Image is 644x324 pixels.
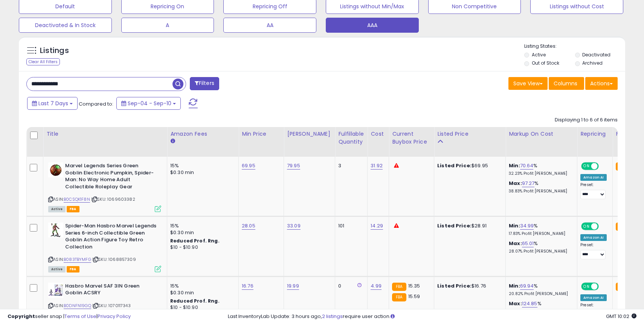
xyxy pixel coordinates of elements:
[228,313,637,320] div: Last InventoryLab Update: 3 hours ago, require user action.
[408,282,420,289] span: 15.35
[287,130,332,138] div: [PERSON_NAME]
[48,162,161,211] div: ASIN:
[371,222,383,230] a: 14.29
[580,182,607,199] div: Preset:
[532,60,559,66] label: Out of Stock
[582,51,610,58] label: Deactivated
[509,223,571,236] div: %
[509,130,574,138] div: Markup on Cost
[580,294,607,301] div: Amazon AI
[522,180,535,187] a: 97.27
[580,242,607,259] div: Preset:
[65,223,157,252] b: Spider-Man Hasbro Marvel Legends Series 6-inch Collectible Green Goblin Action Figure Toy Retro C...
[8,313,131,320] div: seller snap | |
[371,130,386,138] div: Cost
[64,313,96,320] a: Terms of Use
[616,162,630,171] small: FBA
[170,169,233,176] div: $0.30 min
[509,300,571,314] div: %
[48,266,66,273] span: All listings currently available for purchase on Amazon
[524,43,625,50] p: Listing States:
[509,282,520,289] b: Min:
[509,171,571,176] p: 32.23% Profit [PERSON_NAME]
[27,97,78,110] button: Last 7 Days
[437,223,500,229] div: $28.91
[616,283,630,291] small: FBA
[509,162,571,176] div: %
[549,77,584,90] button: Columns
[580,234,607,241] div: Amazon AI
[554,80,577,87] span: Columns
[170,244,233,251] div: $10 - $10.90
[371,162,383,170] a: 31.92
[509,222,520,229] b: Min:
[408,293,420,300] span: 15.59
[170,238,220,244] b: Reduced Prof. Rng.
[437,282,472,289] b: Listed Price:
[65,162,157,192] b: Marvel Legends Series Green Goblin Electronic Pumpkin, Spider-Man: No Way Home Adult Collectible ...
[190,77,219,90] button: Filters
[338,223,362,229] div: 101
[64,196,90,203] a: B0CSQK1F8N
[67,206,79,212] span: FBA
[509,249,571,254] p: 28.07% Profit [PERSON_NAME]
[287,222,301,230] a: 33.09
[170,138,175,145] small: Amazon Fees.
[170,130,235,138] div: Amazon Fees
[338,130,364,146] div: Fulfillable Quantity
[509,180,522,187] b: Max:
[616,223,630,231] small: FBA
[508,77,548,90] button: Save View
[223,18,316,33] button: AA
[392,130,431,146] div: Current Buybox Price
[170,283,233,289] div: 15%
[555,117,618,124] div: Displaying 1 to 6 of 6 items
[522,300,537,307] a: 124.85
[67,266,79,273] span: FBA
[582,283,591,290] span: ON
[326,18,419,33] button: AAA
[128,100,171,107] span: Sep-04 - Sep-10
[437,162,500,169] div: $69.95
[520,282,534,290] a: 69.94
[582,223,591,230] span: ON
[65,283,157,298] b: Hasbro Marvel SAF 3IN Green Goblin ACSRY
[242,162,255,170] a: 69.95
[287,162,300,170] a: 79.95
[48,223,63,238] img: 41+3hu7iu5L._SL40_.jpg
[509,240,522,247] b: Max:
[580,174,607,181] div: Amazon AI
[92,256,136,262] span: | SKU: 1068857309
[509,240,571,254] div: %
[520,222,534,230] a: 34.99
[437,130,502,138] div: Listed Price
[509,300,522,307] b: Max:
[338,283,362,289] div: 0
[520,162,534,170] a: 70.64
[509,291,571,297] p: 20.82% Profit [PERSON_NAME]
[170,298,220,304] b: Reduced Prof. Rng.
[40,45,69,56] h5: Listings
[19,18,112,33] button: Deactivated & In Stock
[606,313,636,320] span: 2025-09-18 10:02 GMT
[371,282,382,290] a: 4.99
[48,162,63,177] img: 41L1ydgrcWL._SL40_.jpg
[48,283,161,318] div: ASIN:
[582,163,591,170] span: ON
[585,77,618,90] button: Actions
[437,162,472,169] b: Listed Price:
[26,58,60,65] div: Clear All Filters
[582,60,603,66] label: Archived
[8,313,35,320] strong: Copyright
[242,130,281,138] div: Min Price
[392,283,406,291] small: FBA
[392,293,406,301] small: FBA
[598,163,610,170] span: OFF
[338,162,362,169] div: 3
[48,206,66,212] span: All listings currently available for purchase on Amazon
[121,18,214,33] button: A
[79,100,113,107] span: Compared to:
[522,240,534,247] a: 65.01
[509,189,571,194] p: 38.83% Profit [PERSON_NAME]
[170,162,233,169] div: 15%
